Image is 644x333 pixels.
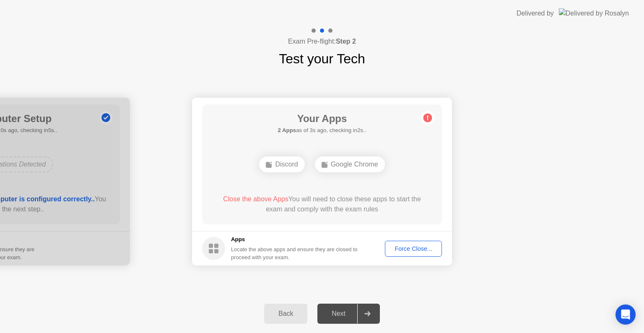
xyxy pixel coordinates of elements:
div: Next [320,310,357,317]
img: Delivered by Rosalyn [559,8,629,18]
div: Locate the above apps and ensure they are closed to proceed with your exam. [231,245,358,261]
div: Discord [259,156,304,172]
div: You will need to close these apps to start the exam and comply with the exam rules [214,194,430,214]
h4: Exam Pre-flight: [288,36,356,47]
h1: Test your Tech [279,49,365,69]
button: Force Close... [385,241,442,257]
div: Force Close... [388,245,439,252]
div: Open Intercom Messenger [615,304,636,325]
b: Step 2 [336,38,356,45]
div: Back [267,310,305,317]
h1: Your Apps [278,111,366,126]
button: Next [317,304,380,324]
button: Back [264,304,307,324]
div: Google Chrome [315,156,385,172]
b: 2 Apps [278,127,296,133]
h5: Apps [231,235,358,244]
div: Delivered by [517,8,554,18]
h5: as of 3s ago, checking in2s.. [278,126,366,135]
span: Close the above Apps [223,195,288,203]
